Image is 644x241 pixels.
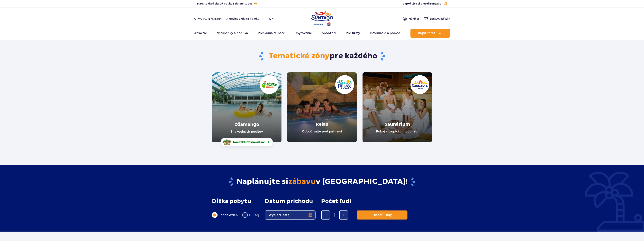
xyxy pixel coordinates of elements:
[339,210,348,220] button: dodaj bilet
[212,211,238,219] label: Jeden dzień
[316,177,408,186] font: v [GEOGRAPHIC_DATA]!
[321,210,330,220] button: usuń bilet
[330,51,377,61] font: pre každého
[294,31,312,35] font: Ubytovanie
[197,1,257,6] a: Darujte darčekový poukaz do Suntago!
[226,17,263,20] button: Aktuálna aktivita v parku
[424,16,450,21] a: Spravovaťlístky
[430,2,441,5] font: Suntago
[226,17,259,20] font: Aktuálna aktivita v parku
[269,51,330,61] font: Tematické zóny
[413,17,419,20] font: účet
[268,17,275,21] button: pl
[346,31,360,35] font: Pre firmy
[265,198,313,205] font: Dátum príchodu
[322,29,336,38] a: Sponzori
[370,29,401,38] a: Informácie a pomoc
[212,72,281,142] a: Džamango
[357,210,407,220] button: Hľadať lístky
[287,72,357,142] a: Relax
[194,29,207,38] a: Atrakcie
[409,17,413,20] font: Môj
[363,72,432,142] a: Saunárium
[194,17,222,21] a: OTVÁRACIE HODINY
[268,17,271,20] font: pl
[233,141,241,144] font: Nové:
[217,31,248,35] font: Vstupenky a ponuka
[402,2,447,6] button: Vypočujte si pieseňSuntago
[311,9,333,27] a: Poľský park
[194,31,207,35] font: Atrakcie
[264,141,265,144] font: !
[430,17,443,20] font: Spravovať
[212,198,251,205] font: Dĺžka pobytu
[288,177,316,186] font: zábavu
[443,17,450,20] font: lístky
[236,177,288,186] font: Naplánujte si
[258,31,284,35] font: Preskúmajte park
[322,31,336,35] font: Sponzori
[217,29,248,38] a: Vstupenky a ponuka
[241,141,264,144] font: Ostrov krokodílov
[212,198,432,220] form: Plánovanie návštevy Poľského parku
[221,138,273,146] a: Nové:Ostrov krokodílov!
[265,210,316,220] button: Wybierz datę
[330,210,339,220] input: liczba biletów
[402,2,430,5] font: Vypočujte si pieseň
[197,2,252,5] font: Darujte darčekový poukaz do Suntago!
[346,29,360,38] a: Pre firmy
[410,29,450,38] button: Kúpiť teraz
[294,29,312,38] a: Ubytovanie
[242,211,259,219] label: Dłużej
[370,31,401,35] font: Informácie a pomoc
[258,29,284,38] a: Preskúmajte park
[321,198,351,205] font: Počet ľudí
[403,16,419,21] a: Môjúčet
